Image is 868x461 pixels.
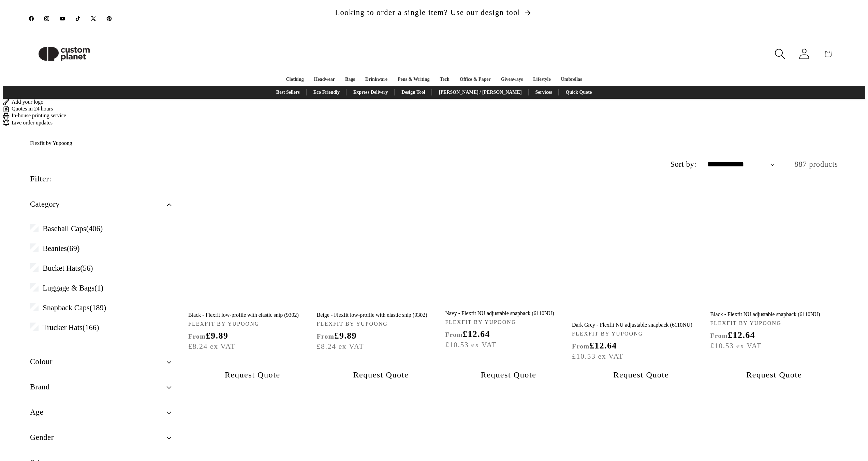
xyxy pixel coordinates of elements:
[3,106,10,113] img: Order Updates Icon
[188,312,317,318] a: Black - Flexfit low-profile with elastic snip (9302)
[30,408,43,416] span: Age
[3,99,10,106] img: Brush Icon
[532,88,556,97] a: Services
[43,303,106,312] span: (189)
[561,75,582,84] a: Umbrellas
[398,75,430,84] a: Pens & Writing
[43,264,80,272] span: Bucket Hats
[562,88,595,97] a: Quick Quote
[3,113,865,119] div: In-house printing service
[273,88,303,97] a: Best Sellers
[436,88,525,97] a: [PERSON_NAME] / [PERSON_NAME]
[345,75,355,84] a: Bags
[43,244,79,253] span: (69)
[30,174,52,183] h2: Filter:
[43,323,99,332] span: (166)
[710,311,838,317] a: Black - Flexfit NU adjustable snapback (6110NU)
[30,200,60,208] span: Category
[43,264,93,273] span: (56)
[43,303,89,312] span: Snapback Caps
[440,75,449,84] a: Tech
[335,3,533,34] a: Looking to order a single item? Use our design tool
[43,244,67,253] span: Beanies
[314,75,335,84] a: Headwear
[43,224,86,233] span: Baseball Caps
[43,284,94,292] span: Luggage & Bags
[286,75,304,84] a: Clothing
[3,99,865,106] div: Add your logo
[30,357,53,366] span: Colour
[501,75,523,84] a: Giveaways
[710,370,838,380] button: Request Quote
[572,370,710,380] button: Request Quote
[3,113,10,120] img: In-house printing
[30,140,838,146] h1: Flexfit by Yupoong
[30,349,172,374] summary: Colour (0 selected)
[460,75,491,84] a: Office & Paper
[317,312,445,318] a: Beige - Flexfit low-profile with elastic snip (9302)
[188,370,317,380] button: Request Quote
[768,42,792,66] summary: Search
[3,106,865,113] div: Quotes in 24 hours
[3,120,865,127] div: Live order updates
[671,160,697,168] label: Sort by:
[43,284,103,293] span: (1)
[30,383,50,391] span: Brand
[30,433,54,442] span: Gender
[572,322,710,328] a: Dark Grey - Flexfit NU adjustable snapback (6110NU)
[794,160,838,168] span: 887 products
[30,39,98,69] img: Custom Planet
[350,88,391,97] a: Express Delivery
[365,75,387,84] a: Drinkware
[533,75,550,84] a: Lifestyle
[445,310,572,316] a: Navy - Flexfit NU adjustable snapback (6110NU)
[310,88,343,97] a: Eco Friendly
[335,8,520,17] span: Looking to order a single item? Use our design tool
[398,88,429,97] a: Design Tool
[43,224,103,233] span: (406)
[30,374,172,400] summary: Brand (0 selected)
[317,370,445,380] button: Request Quote
[26,34,102,73] a: Custom Planet
[30,425,172,450] summary: Gender (0 selected)
[335,3,533,34] div: Announcement
[30,192,172,217] summary: Category (0 selected)
[30,400,172,425] summary: Age (0 selected)
[3,120,10,127] img: Order updates
[445,370,572,380] button: Request Quote
[43,323,83,332] span: Trucker Hats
